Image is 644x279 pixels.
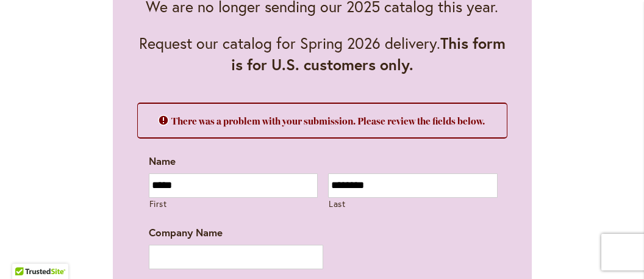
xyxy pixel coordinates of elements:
[231,33,506,74] strong: This form is for U.S. customers only.
[149,226,223,239] label: Company Name
[149,154,176,168] label: Name
[329,198,498,210] label: Last
[149,198,318,210] label: First
[138,114,507,128] h2: There was a problem with your submission. Please review the fields below.
[137,32,507,76] p: Request our catalog for Spring 2026 delivery.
